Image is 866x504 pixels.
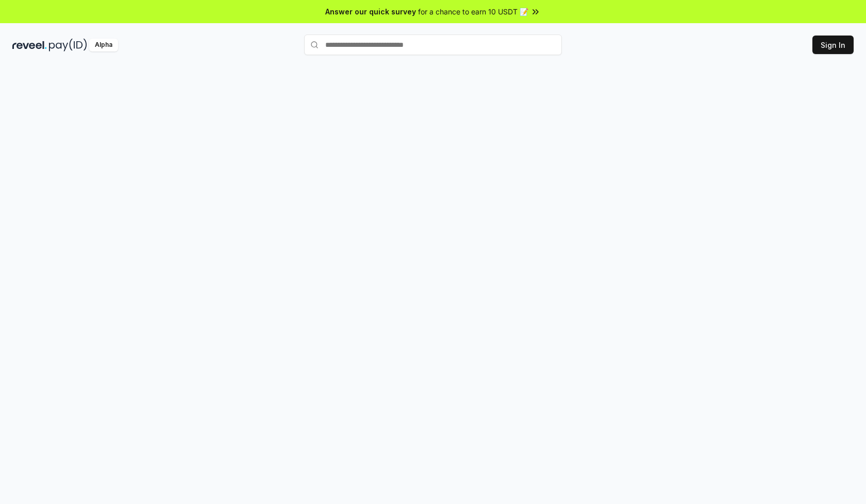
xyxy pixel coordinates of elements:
[49,39,87,51] img: pay_id
[89,39,118,51] div: Alpha
[812,36,854,54] button: Sign In
[12,39,47,51] img: reveel_dark
[418,6,528,17] span: for a chance to earn 10 USDT 📝
[325,6,416,17] span: Answer our quick survey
